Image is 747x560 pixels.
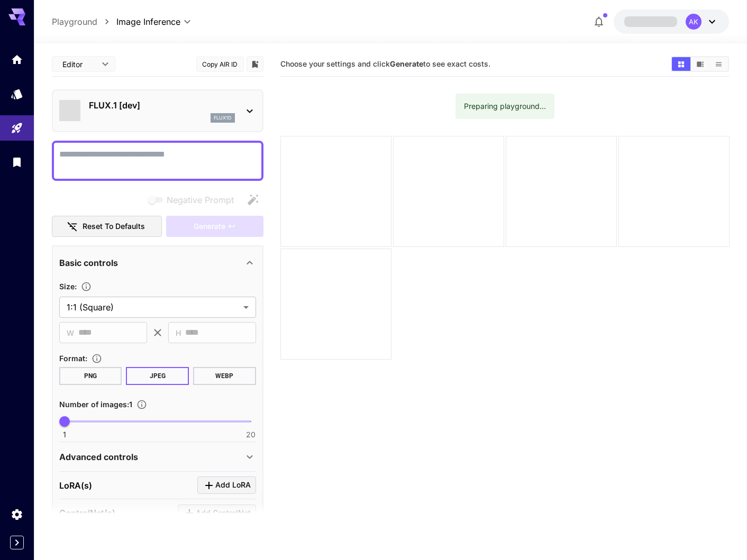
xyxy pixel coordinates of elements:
button: Copy AIR ID [196,57,244,72]
p: flux1d [214,114,232,122]
button: Reset to defaults [52,216,162,237]
button: PNG [59,367,122,385]
div: Show media in grid viewShow media in video viewShow media in list view [671,56,729,72]
button: Expand sidebar [10,536,24,549]
p: LoRA(s) [59,479,92,492]
div: Models [11,87,23,100]
button: JPEG [126,367,189,385]
span: 1:1 (Square) [67,301,239,314]
div: Preparing playground... [464,97,546,116]
span: Image Inference [116,15,180,28]
span: Choose your settings and click to see exact costs. [280,59,490,68]
button: Choose the file format for the output image. [87,353,106,364]
button: Adjust the dimensions of the generated image by specifying its width and height in pixels, or sel... [77,281,96,292]
button: Add to library [250,58,260,70]
div: Settings [11,508,23,521]
button: Show media in grid view [672,57,690,71]
div: Library [11,155,23,169]
span: Editor [62,59,95,70]
span: H [176,327,181,339]
button: Click to add LoRA [197,476,256,494]
div: FLUX.1 [dev]flux1d [59,95,256,127]
div: Playground [11,122,23,135]
span: Negative Prompt [167,194,234,206]
div: AK [686,14,702,30]
b: Generate [390,59,423,68]
nav: breadcrumb [52,15,116,28]
button: AK [614,10,729,34]
div: Home [11,53,23,66]
button: WEBP [193,367,256,385]
a: Playground [52,15,97,28]
span: Format : [59,354,87,363]
div: Basic controls [59,250,256,276]
span: Size : [59,282,77,291]
button: Show media in list view [709,57,728,71]
button: Specify how many images to generate in a single request. Each image generation will be charged se... [132,399,151,410]
p: Basic controls [59,256,118,269]
button: Show media in video view [691,57,709,71]
p: Advanced controls [59,451,138,463]
span: Number of images : 1 [59,400,132,409]
div: Advanced controls [59,444,256,470]
span: W [67,327,74,339]
span: Add LoRA [215,479,251,492]
p: FLUX.1 [dev] [89,99,235,112]
span: Negative prompts are not compatible with the selected model. [145,193,242,206]
span: 1 [63,429,66,440]
span: 20 [246,429,256,440]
